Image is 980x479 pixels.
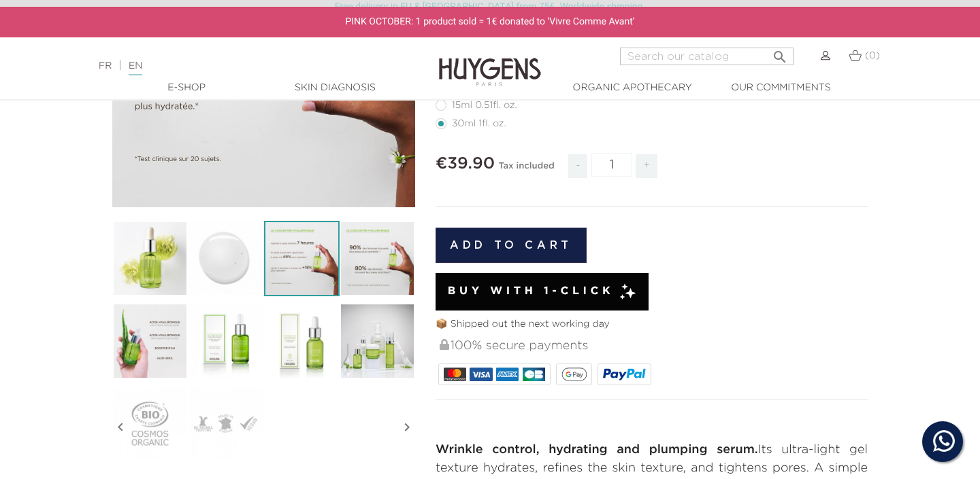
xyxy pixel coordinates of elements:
img: google_pay [561,368,587,381]
a: Organic Apothecary [564,81,700,95]
i:  [112,393,129,461]
button:  [768,43,792,62]
span: €39.90 [436,156,495,172]
span: (0) [865,51,880,60]
div: Tax included [498,152,554,188]
i:  [772,45,788,61]
input: Quantity [591,153,632,177]
a: EN [129,61,142,75]
div: | [92,58,398,74]
i:  [399,393,415,461]
div: 100% secure payments [438,332,868,361]
a: FR [99,61,112,71]
p: 📦 Shipped out the next working day [436,317,868,332]
label: 30ml 1fl. oz. [436,118,523,129]
a: Skin Diagnosis [267,81,403,95]
strong: Wrinkle control, hydrating and plumping serum. [436,444,758,456]
label: 15ml 0.51fl. oz. [436,100,534,111]
img: AMEX [496,368,519,381]
img: MASTERCARD [444,368,466,381]
span: - [568,154,587,178]
a: E-Shop [118,81,255,95]
img: 100% secure payments [440,339,449,350]
span: + [636,154,657,178]
img: Huygens [439,36,541,88]
input: Search [620,48,794,65]
img: CB_NATIONALE [523,368,545,381]
a: Our commitments [713,81,849,95]
button: Add to cart [436,228,587,263]
img: VISA [470,368,492,381]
